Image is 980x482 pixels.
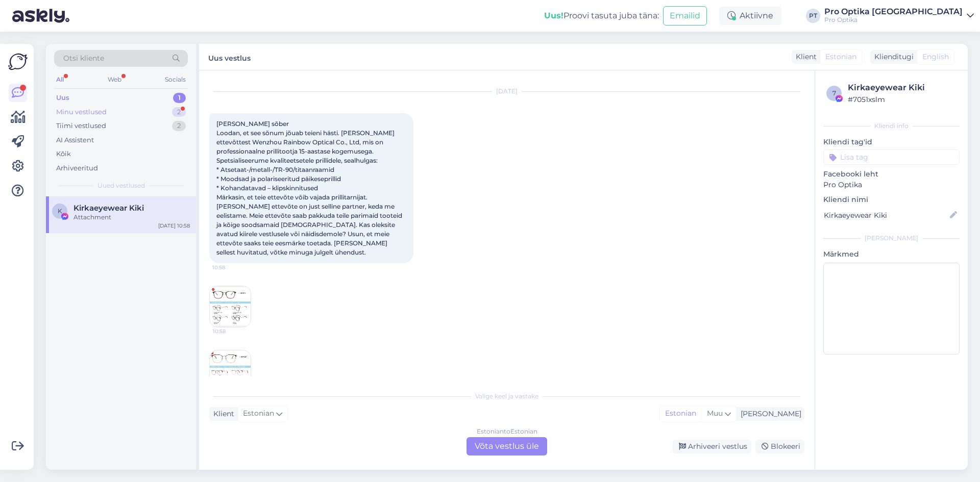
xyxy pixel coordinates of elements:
[792,52,817,62] div: Klient
[544,11,563,20] b: Uus!
[848,82,957,94] div: Kirkaeyewear Kiki
[54,73,66,86] div: All
[823,149,960,165] input: Lisa tag
[544,10,659,22] div: Proovi tasuta juba täna:
[56,93,69,103] div: Uus
[823,249,960,260] p: Märkmed
[823,169,960,180] p: Facebooki leht
[663,6,707,26] button: Emailid
[56,149,71,159] div: Kõik
[467,437,547,455] div: Võta vestlus üle
[832,89,836,97] span: 7
[824,8,974,24] a: Pro Optika [GEOGRAPHIC_DATA]Pro Optika
[707,409,723,418] span: Muu
[58,207,62,215] span: K
[213,327,251,335] span: 10:58
[63,53,104,64] span: Otsi kliente
[737,409,801,419] div: [PERSON_NAME]
[106,73,124,86] div: Web
[56,121,106,131] div: Tiimi vestlused
[172,107,186,117] div: 2
[824,16,963,24] div: Pro Optika
[73,213,190,222] div: Attachment
[209,87,804,96] div: [DATE]
[73,204,144,213] span: Kirkaeyewear Kiki
[209,392,804,401] div: Valige keel ja vastake
[216,120,404,256] span: [PERSON_NAME] sõber Loodan, et see sõnum jõuab teieni hästi. [PERSON_NAME] ettevõttest Wenzhou Ra...
[56,107,107,117] div: Minu vestlused
[210,286,251,327] img: Attachment
[823,234,960,243] div: [PERSON_NAME]
[806,9,820,23] div: PT
[660,406,701,421] div: Estonian
[673,440,751,453] div: Arhiveeri vestlus
[173,93,186,103] div: 1
[824,8,963,16] div: Pro Optika [GEOGRAPHIC_DATA]
[209,409,234,419] div: Klient
[208,50,251,64] label: Uus vestlus
[823,121,960,131] div: Kliendi info
[870,52,914,62] div: Klienditugi
[56,135,94,145] div: AI Assistent
[477,427,537,436] div: Estonian to Estonian
[8,52,28,71] img: Askly Logo
[172,121,186,131] div: 2
[823,180,960,190] p: Pro Optika
[243,408,274,419] span: Estonian
[823,137,960,147] p: Kliendi tag'id
[163,73,188,86] div: Socials
[825,52,856,62] span: Estonian
[848,94,957,105] div: # 7051xslm
[56,163,98,173] div: Arhiveeritud
[210,350,251,391] img: Attachment
[212,264,251,271] span: 10:58
[922,52,949,62] span: English
[97,181,145,190] span: Uued vestlused
[158,222,190,230] div: [DATE] 10:58
[719,7,781,25] div: Aktiivne
[823,194,960,205] p: Kliendi nimi
[824,210,948,221] input: Lisa nimi
[755,440,804,453] div: Blokeeri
